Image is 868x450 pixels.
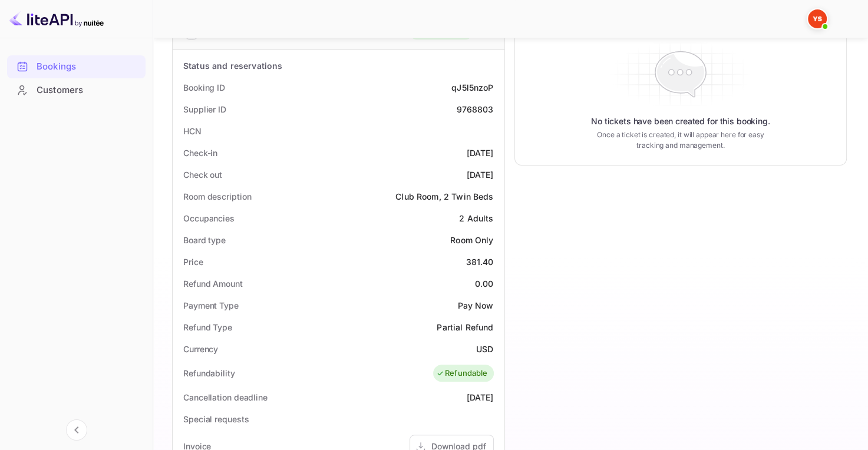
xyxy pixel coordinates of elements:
[183,300,239,310] ya-tr-span: Payment Type
[475,277,494,290] div: 0.00
[183,61,282,71] ya-tr-span: Status and reservations
[183,170,222,180] ya-tr-span: Check out
[66,419,87,441] button: Collapse navigation
[467,147,494,159] div: [DATE]
[183,235,226,245] ya-tr-span: Board type
[457,300,493,310] ya-tr-span: Pay Now
[7,79,146,101] a: Customers
[445,368,488,379] ya-tr-span: Refundable
[183,257,203,267] ya-tr-span: Price
[476,344,493,354] ya-tr-span: USD
[183,392,268,402] ya-tr-span: Cancellation deadline
[183,213,235,223] ya-tr-span: Occupancies
[183,344,218,354] ya-tr-span: Currency
[437,322,493,332] ya-tr-span: Partial Refund
[183,104,226,114] ya-tr-span: Supplier ID
[459,213,493,223] ya-tr-span: 2 Adults
[37,60,76,74] ya-tr-span: Bookings
[808,9,827,28] img: Yandex Support
[7,55,146,78] div: Bookings
[592,130,769,151] ya-tr-span: Once a ticket is created, it will appear here for easy tracking and management.
[183,368,235,378] ya-tr-span: Refundability
[466,256,494,268] div: 381.40
[7,55,146,77] a: Bookings
[591,115,770,127] ya-tr-span: No tickets have been created for this booking.
[467,168,494,181] div: [DATE]
[37,84,83,97] ya-tr-span: Customers
[183,414,249,424] ya-tr-span: Special requests
[183,279,243,289] ya-tr-span: Refund Amount
[456,103,493,115] div: 9768803
[183,148,217,158] ya-tr-span: Check-in
[467,391,494,403] div: [DATE]
[9,9,104,28] img: LiteAPI logo
[450,235,493,245] ya-tr-span: Room Only
[183,82,225,92] ya-tr-span: Booking ID
[183,322,232,332] ya-tr-span: Refund Type
[451,82,493,92] ya-tr-span: qJ5l5nzoP
[395,191,493,201] ya-tr-span: Club Room, 2 Twin Beds
[7,79,146,102] div: Customers
[183,126,202,136] ya-tr-span: HCN
[183,191,251,201] ya-tr-span: Room description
